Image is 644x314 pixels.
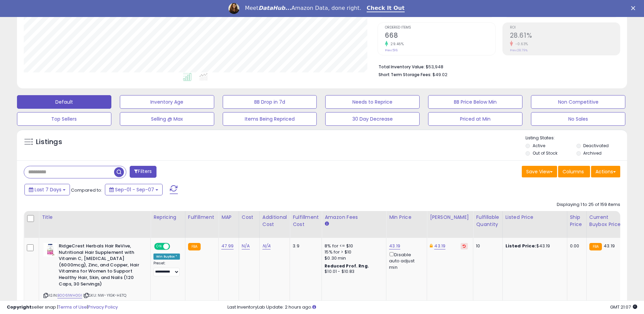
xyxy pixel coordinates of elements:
[557,202,620,208] div: Displaying 1 to 25 of 159 items
[115,186,154,193] span: Sep-01 - Sep-07
[379,62,615,70] li: $53,948
[325,221,329,227] small: Amazon Fees.
[188,243,201,250] small: FBA
[476,243,497,249] div: 10
[155,244,163,249] span: ON
[631,6,638,10] div: Close
[120,112,214,126] button: Selling @ Max
[221,243,234,249] a: 47.99
[510,48,528,52] small: Prev: 28.79%
[130,166,156,178] button: Filters
[24,184,70,195] button: Last 7 Days
[36,137,62,147] h5: Listings
[522,166,557,177] button: Save View
[88,304,118,310] a: Privacy Policy
[325,263,369,269] b: Reduced Prof. Rng.
[583,143,609,149] label: Deactivated
[589,243,602,250] small: FBA
[533,143,545,149] label: Active
[7,304,32,310] strong: Copyright
[505,243,536,249] b: Listed Price:
[262,214,287,228] div: Additional Cost
[17,112,111,126] button: Top Sellers
[583,150,602,156] label: Archived
[325,255,381,261] div: $0.30 min
[505,243,562,249] div: $43.19
[610,304,637,310] span: 2025-09-15 21:07 GMT
[325,214,383,221] div: Amazon Fees
[570,243,581,249] div: 0.00
[223,95,317,109] button: BB Drop in 7d
[510,26,620,30] span: ROI
[83,293,126,298] span: | SKU: NW-Y1GK-HETQ
[433,71,447,78] span: $49.02
[385,32,495,41] h2: 668
[510,32,620,41] h2: 28.61%
[570,214,584,228] div: Ship Price
[221,214,236,221] div: MAP
[531,112,625,126] button: No Sales
[379,64,425,70] b: Total Inventory Value:
[17,95,111,109] button: Default
[505,214,564,221] div: Listed Price
[223,112,317,126] button: Items Being Repriced
[389,251,422,271] div: Disable auto adjust min
[242,243,250,249] a: N/A
[245,5,361,12] div: Meet Amazon Data, done right.
[533,150,557,156] label: Out of Stock
[385,26,495,30] span: Ordered Items
[228,3,239,14] img: Profile image for Georgie
[385,48,398,52] small: Prev: 516
[7,304,118,311] div: seller snap | |
[388,41,404,47] small: 29.46%
[563,168,584,175] span: Columns
[513,41,528,47] small: -0.63%
[59,243,141,289] b: RidgeCrest Herbals Hair ReVive, Nutritional Hair Supplement with Vitamin C, [MEDICAL_DATA] (6000m...
[589,214,624,228] div: Current Buybox Price
[325,269,381,275] div: $10.01 - $10.83
[389,243,400,249] a: 43.19
[428,95,522,109] button: BB Price Below Min
[430,214,470,221] div: [PERSON_NAME]
[526,135,627,141] p: Listing States:
[105,184,163,195] button: Sep-01 - Sep-07
[325,112,420,126] button: 30 Day Decrease
[325,243,381,249] div: 8% for <= $10
[169,244,180,249] span: OFF
[434,243,445,249] a: 43.19
[258,5,291,11] i: DataHub...
[120,95,214,109] button: Inventory Age
[227,304,637,311] div: Last InventoryLab Update: 2 hours ago.
[325,95,420,109] button: Needs to Reprice
[558,166,590,177] button: Columns
[389,214,424,221] div: Min Price
[43,243,57,257] img: 41se5uD95EL._SL40_.jpg
[57,293,82,298] a: B0061WH0GI
[379,72,431,77] b: Short Term Storage Fees:
[325,249,381,255] div: 15% for > $10
[188,214,216,221] div: Fulfillment
[71,187,102,193] span: Compared to:
[604,243,615,249] span: 43.19
[476,214,499,228] div: Fulfillable Quantity
[262,243,271,249] a: N/A
[153,261,180,276] div: Preset:
[42,214,148,221] div: Title
[428,112,522,126] button: Priced at Min
[367,5,405,12] a: Check It Out
[531,95,625,109] button: Non Competitive
[35,186,61,193] span: Last 7 Days
[591,166,620,177] button: Actions
[293,243,316,249] div: 3.9
[58,304,87,310] a: Terms of Use
[153,254,180,260] div: Win BuyBox *
[293,214,319,228] div: Fulfillment Cost
[153,214,182,221] div: Repricing
[242,214,257,221] div: Cost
